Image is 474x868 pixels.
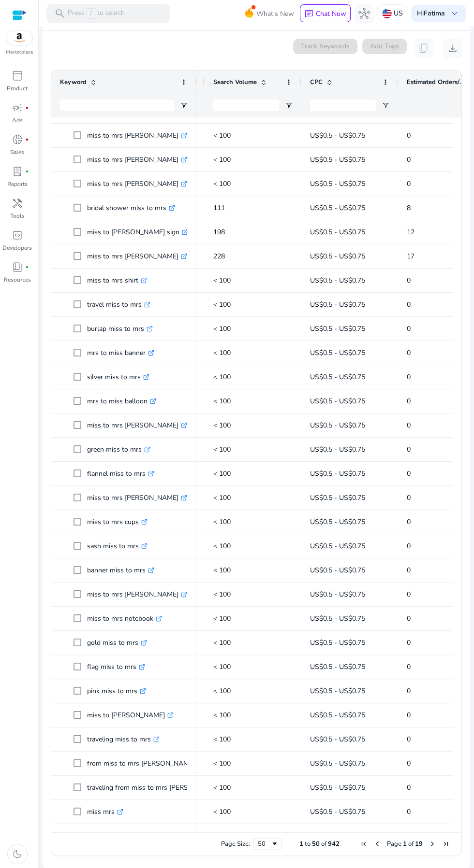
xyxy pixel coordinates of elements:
[87,126,187,145] p: miss to mrs [PERSON_NAME]
[310,590,365,599] span: US$0.5 - US$0.75
[213,807,231,816] span: < 100
[12,70,23,82] span: inventory_2
[407,300,411,309] span: 0
[87,754,241,773] p: from miss to mrs [PERSON_NAME] topper gold
[328,840,340,848] span: 942
[408,840,414,848] span: of
[407,155,411,164] span: 0
[310,541,365,551] span: US$0.5 - US$0.75
[25,138,29,142] span: fiber_manual_record
[213,638,231,647] span: < 100
[407,276,411,285] span: 0
[305,840,311,848] span: to
[12,134,23,145] span: donut_small
[310,686,365,696] span: US$0.5 - US$0.75
[2,243,32,252] p: Developers
[310,78,323,86] span: CPC
[213,566,231,575] span: < 100
[355,4,374,23] button: hub
[373,840,381,848] div: Previous Page
[310,155,365,164] span: US$0.5 - US$0.75
[407,566,411,575] span: 0
[87,174,187,194] p: miss to mrs [PERSON_NAME]
[442,840,450,848] div: Last Page
[87,246,187,266] p: miss to mrs [PERSON_NAME]
[310,100,376,111] input: CPC Filter Input
[87,584,187,604] p: miss to mrs [PERSON_NAME]
[213,179,231,188] span: < 100
[87,536,148,556] p: sash miss to mrs
[10,212,25,220] p: Tools
[403,840,407,848] span: 1
[221,840,250,848] div: Page Size:
[12,166,23,177] span: lab_profile
[382,101,389,109] button: Open Filter Menu
[407,662,411,671] span: 0
[213,614,231,623] span: < 100
[213,348,231,357] span: < 100
[87,705,174,725] p: miss to [PERSON_NAME]
[407,203,411,213] span: 8
[407,469,411,478] span: 0
[285,101,293,109] button: Open Filter Menu
[310,759,365,768] span: US$0.5 - US$0.75
[310,807,365,816] span: US$0.5 - US$0.75
[312,840,320,848] span: 50
[310,203,365,213] span: US$0.5 - US$0.75
[60,78,87,86] span: Keyword
[407,638,411,647] span: 0
[213,590,231,599] span: < 100
[213,662,231,671] span: < 100
[310,566,365,575] span: US$0.5 - US$0.75
[213,203,225,213] span: 111
[407,783,411,792] span: 0
[253,838,282,850] div: Page Size
[213,493,231,502] span: < 100
[310,397,365,406] span: US$0.5 - US$0.75
[12,848,23,860] span: dark_mode
[25,265,29,269] span: fiber_manual_record
[407,735,411,744] span: 0
[87,343,154,363] p: mrs to miss banner
[60,100,174,111] input: Keyword Filter Input
[310,638,365,647] span: US$0.5 - US$0.75
[310,735,365,744] span: US$0.5 - US$0.75
[310,662,365,671] span: US$0.5 - US$0.75
[12,198,23,209] span: handyman
[87,512,148,532] p: miss to mrs cups
[87,198,175,218] p: bridal shower miss to mrs
[12,229,23,241] span: code_blocks
[213,252,225,261] span: 228
[449,8,460,19] span: keyboard_arrow_down
[310,131,365,140] span: US$0.5 - US$0.75
[87,270,147,290] p: miss to mrs shirt
[87,729,160,749] p: traveling miss to mrs
[180,101,188,109] button: Open Filter Menu
[213,100,279,111] input: Search Volume Filter Input
[304,9,314,19] span: chat
[424,9,445,18] b: Fatima
[407,131,411,140] span: 0
[87,609,162,628] p: miss to mrs notebook
[213,228,225,237] span: 198
[387,840,401,848] span: Page
[25,106,29,110] span: fiber_manual_record
[6,49,33,56] p: Marketplace
[12,102,23,114] span: campaign
[407,78,465,86] span: Estimated Orders/Month
[310,421,365,430] span: US$0.5 - US$0.75
[407,517,411,526] span: 0
[87,802,123,822] p: miss mrs
[310,783,365,792] span: US$0.5 - US$0.75
[213,131,231,140] span: < 100
[213,372,231,382] span: < 100
[6,30,32,45] img: amazon.svg
[310,614,365,623] span: US$0.5 - US$0.75
[7,180,28,188] p: Reports
[87,319,153,339] p: burlap miss to mrs
[54,8,66,19] span: search
[213,686,231,696] span: < 100
[407,686,411,696] span: 0
[7,84,28,93] p: Product
[407,445,411,454] span: 0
